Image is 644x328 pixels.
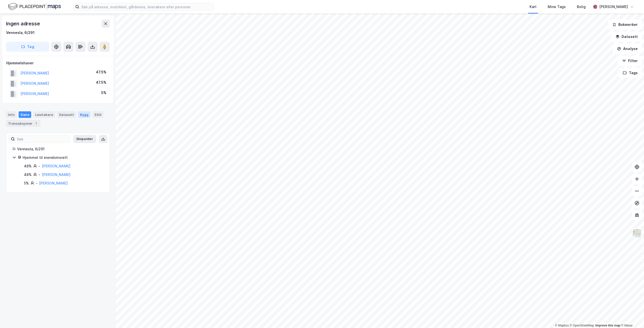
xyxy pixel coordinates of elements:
button: Tag [6,42,49,52]
button: Filter [618,56,642,66]
div: Info [6,111,17,118]
div: Hjemmelshaver [6,60,109,66]
button: Datasett [611,32,642,42]
div: ESG [93,111,103,118]
div: - [38,172,40,178]
div: Bygg [78,111,91,118]
div: [PERSON_NAME] [599,4,628,10]
div: 47.5% [96,69,106,75]
input: Søk [15,135,70,143]
input: Søk på adresse, matrikkel, gårdeiere, leietakere eller personer [79,3,214,11]
a: Improve this map [595,324,620,327]
button: Tags [619,68,642,78]
div: Vennesla, 6/291 [17,146,103,152]
a: [PERSON_NAME] [42,164,70,168]
div: Leietakere [33,111,55,118]
div: Mine Tags [548,4,566,10]
div: 5% [24,180,29,186]
button: Ekspander [73,135,96,143]
button: Bokmerker [608,20,642,30]
a: [PERSON_NAME] [42,172,70,177]
img: Z [632,228,642,238]
button: Analyse [613,44,642,54]
div: Kart [530,4,537,10]
div: 48% [24,172,32,178]
div: Datasett [57,111,76,118]
div: 47.5% [96,79,106,85]
a: [PERSON_NAME] [39,181,68,185]
div: 1 [33,121,38,126]
div: Vennesla, 6/291 [6,30,35,36]
iframe: Chat Widget [619,304,644,328]
a: OpenStreetMap [570,324,594,327]
a: Mapbox [555,324,569,327]
div: Ingen adresse [6,20,41,28]
div: Bolig [577,4,586,10]
div: - [38,163,40,169]
div: Eiere [19,111,31,118]
div: - [36,180,37,186]
div: Hjemmel til eiendomsrett [23,155,103,161]
div: 5% [101,90,106,96]
img: logo.f888ab2527a4732fd821a326f86c7f29.svg [8,2,61,11]
div: Kontrollprogram for chat [619,304,644,328]
div: Transaksjoner [6,120,41,127]
div: 48% [24,163,32,169]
